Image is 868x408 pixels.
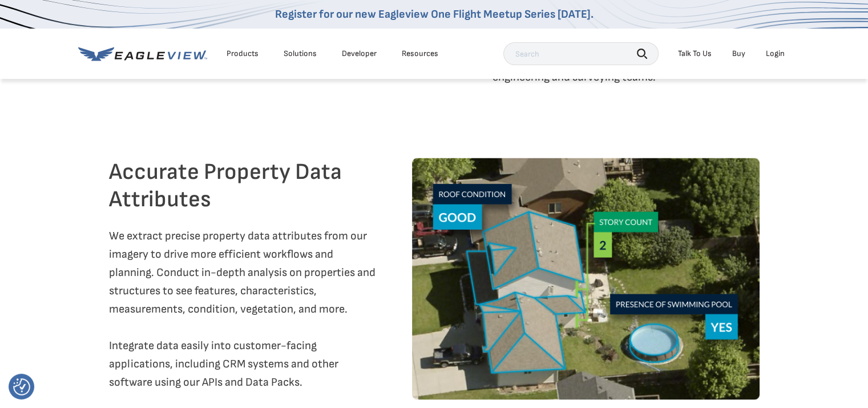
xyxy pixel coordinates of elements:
[503,42,659,65] input: Search
[275,7,594,21] a: Register for our new Eagleview One Flight Meetup Series [DATE].
[678,49,712,59] div: Talk To Us
[284,49,317,59] div: Solutions
[402,49,438,59] div: Resources
[766,49,785,59] div: Login
[227,49,259,59] div: Products
[732,49,745,59] a: Buy
[13,378,30,395] button: Consent Preferences
[342,49,377,59] a: Developer
[109,158,376,213] h2: Accurate Property Data Attributes
[109,226,376,391] p: We extract precise property data attributes from our imagery to drive more efficient workflows an...
[13,378,30,395] img: Revisit consent button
